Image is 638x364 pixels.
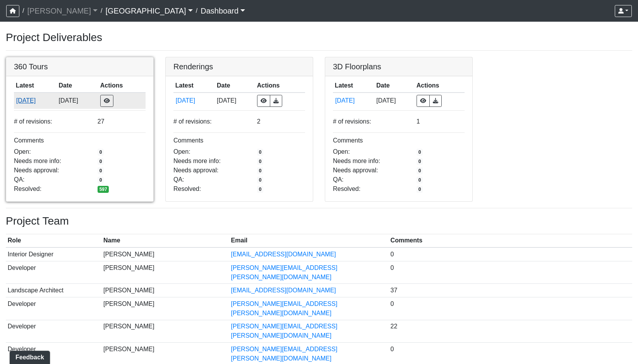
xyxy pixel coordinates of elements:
[105,3,192,19] a: [GEOGRAPHIC_DATA]
[389,297,632,320] td: 0
[231,287,336,294] a: [EMAIL_ADDRESS][DOMAIN_NAME]
[6,247,101,261] td: Interior Designer
[389,234,632,248] th: Comments
[6,284,101,297] td: Landscape Architect
[101,297,229,320] td: [PERSON_NAME]
[6,261,101,284] td: Developer
[6,349,51,364] iframe: Ybug feedback widget
[98,3,105,19] span: /
[231,300,338,316] a: [PERSON_NAME][EMAIL_ADDRESS][PERSON_NAME][DOMAIN_NAME]
[389,261,632,284] td: 0
[229,234,389,248] th: Email
[389,320,632,343] td: 22
[16,96,55,106] button: [DATE]
[231,323,338,339] a: [PERSON_NAME][EMAIL_ADDRESS][PERSON_NAME][DOMAIN_NAME]
[6,234,101,248] th: Role
[335,96,373,106] button: [DATE]
[6,31,632,44] h3: Project Deliverables
[101,247,229,261] td: [PERSON_NAME]
[6,215,632,228] h3: Project Team
[19,3,27,19] span: /
[101,320,229,343] td: [PERSON_NAME]
[6,320,101,343] td: Developer
[27,3,98,19] a: [PERSON_NAME]
[231,251,336,258] a: [EMAIL_ADDRESS][DOMAIN_NAME]
[173,93,215,109] td: avFcituVdTN5TeZw4YvRD7
[175,96,213,106] button: [DATE]
[231,346,338,362] a: [PERSON_NAME][EMAIL_ADDRESS][PERSON_NAME][DOMAIN_NAME]
[389,284,632,297] td: 37
[101,234,229,248] th: Name
[231,264,338,280] a: [PERSON_NAME][EMAIL_ADDRESS][PERSON_NAME][DOMAIN_NAME]
[193,3,201,19] span: /
[101,261,229,284] td: [PERSON_NAME]
[14,93,57,109] td: 93VtKPcPFWh8z7vX4wXbQP
[389,247,632,261] td: 0
[101,284,229,297] td: [PERSON_NAME]
[333,93,374,109] td: m6gPHqeE6DJAjJqz47tRiF
[6,297,101,320] td: Developer
[201,3,245,19] a: Dashboard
